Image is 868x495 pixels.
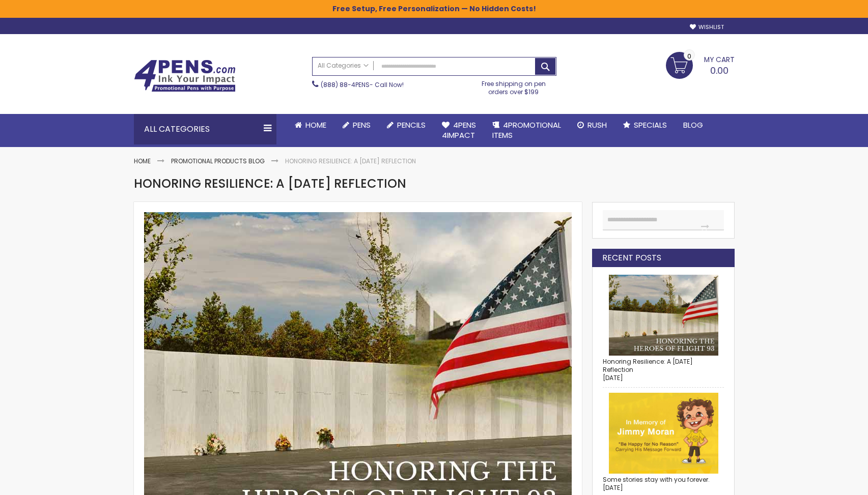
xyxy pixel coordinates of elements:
[675,114,711,136] a: Blog
[683,120,703,130] span: Blog
[134,175,406,192] span: Honoring Resilience: A [DATE] Reflection
[285,157,416,165] strong: Honoring Resilience: A [DATE] Reflection
[353,120,371,130] span: Pens
[634,120,667,130] span: Specials
[434,114,484,147] a: 4Pens4impact
[134,157,151,165] a: Home
[603,275,724,356] img: Honoring Resilience: A Patriot Day Reflection
[569,114,615,136] a: Rush
[397,120,426,130] span: Pencils
[687,51,691,61] span: 0
[710,64,729,77] span: 0.00
[587,120,607,130] span: Rush
[334,114,379,136] a: Pens
[615,114,675,136] a: Specials
[603,357,693,374] a: Honoring Resilience: A [DATE] Reflection
[603,475,710,484] a: Some stories stay with you forever.
[321,80,370,89] a: (888) 88-4PENS
[471,76,556,96] div: Free shipping on pen orders over $199
[171,157,265,165] a: Promotional Products Blog
[305,120,326,130] span: Home
[602,252,661,264] strong: Recent Posts
[690,23,724,31] a: Wishlist
[318,62,369,70] span: All Categories
[603,373,623,382] span: [DATE]
[134,114,276,144] div: All Categories
[484,114,569,147] a: 4PROMOTIONALITEMS
[442,120,476,140] span: 4Pens 4impact
[134,60,236,92] img: 4Pens Custom Pens and Promotional Products
[379,114,434,136] a: Pencils
[287,114,334,136] a: Home
[492,120,561,140] span: 4PROMOTIONAL ITEMS
[666,52,735,77] a: 0.00 0
[603,483,623,492] span: [DATE]
[321,80,404,89] span: - Call Now!
[603,393,724,474] img: Some stories stay with you forever.
[313,57,374,74] a: All Categories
